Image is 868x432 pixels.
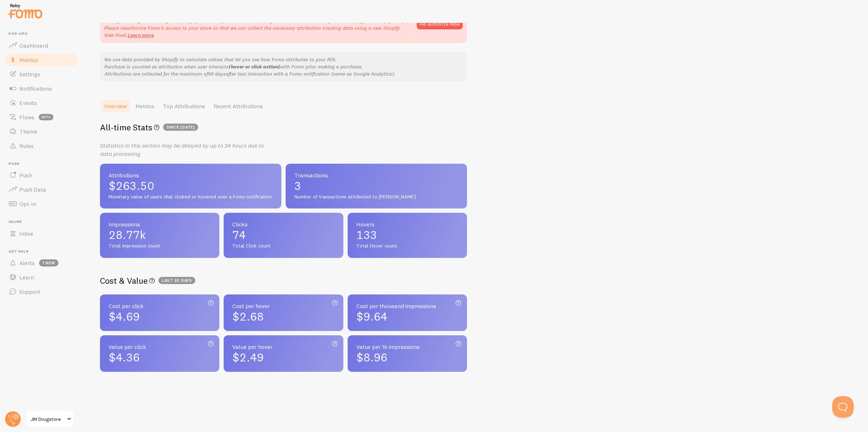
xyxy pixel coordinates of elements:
[4,226,78,241] a: Inline
[232,229,334,241] span: 74
[356,221,458,227] span: Hovers
[19,142,34,149] span: Rules
[417,19,463,29] button: Re-authorize Now
[4,139,78,153] a: Rules
[4,110,78,124] a: Flows beta
[4,38,78,53] a: Dashboard
[232,243,334,249] span: Total Click count
[356,309,387,323] span: $9.64
[100,122,467,133] h2: All-time Stats
[109,180,273,192] span: $263.50
[109,221,211,227] span: Impressions
[19,186,46,193] span: Push Data
[232,344,334,350] span: Value per hover
[232,221,334,227] span: Clicks
[39,114,53,120] span: beta
[4,124,78,139] a: Theme
[209,99,267,113] a: Recent Attributions
[19,99,37,106] span: Events
[832,396,854,418] iframe: Help Scout Beacon - Open
[294,194,458,200] span: Number of transactions attributed to [PERSON_NAME]
[9,32,78,36] span: Pop-ups
[9,220,78,224] span: Inline
[4,81,78,96] a: Notifications
[294,172,458,178] span: Transactions
[356,229,458,241] span: 133
[9,162,78,166] span: Push
[19,128,37,135] span: Theme
[158,99,209,113] a: Top Attributions
[4,53,78,67] a: Metrics
[232,303,334,309] span: Cost per hover
[109,229,211,241] span: 28.77k
[104,17,410,39] p: Shopify has begun removing script tags from thank you and checkout pages and will remove them fro...
[232,350,264,364] span: $2.49
[128,32,154,38] a: Learn more
[4,284,78,299] a: Support
[19,259,35,267] span: Alerts
[4,256,78,270] a: Alerts 1 new
[356,344,458,350] span: Value per 1k impressions
[4,96,78,110] a: Events
[9,249,78,254] span: Get Help
[104,56,463,77] p: We use data provided by Shopify to calculate values that let you see how Fomo attributes to your ...
[19,288,40,295] span: Support
[163,124,198,131] span: since [DATE]
[4,270,78,284] a: Learn
[229,63,280,70] b: (hover or click action)
[4,67,78,81] a: Settings
[158,277,195,284] span: Last 30 days
[356,303,458,309] span: Cost per thousand impressions
[356,350,387,364] span: $8.96
[39,259,58,267] span: 1 new
[4,197,78,211] a: Opt-In
[109,303,211,309] span: Cost per click
[131,99,158,113] a: Metrics
[100,99,131,113] a: Overview
[109,344,211,350] span: Value per click
[100,142,264,157] i: Statistics in this section may be delayed by up to 24 hours due to data processing
[356,243,458,249] span: Total Hover count
[232,309,264,323] span: $2.68
[4,182,78,197] a: Push Data
[19,172,32,179] span: Push
[294,180,458,192] span: 3
[8,2,43,20] img: fomo-relay-logo-orange.svg
[100,275,467,286] h2: Cost & Value
[31,415,65,423] span: JM Drugstore
[19,274,34,281] span: Learn
[208,71,226,77] em: 90 days
[109,309,140,323] span: $4.69
[4,168,78,182] a: Push
[19,56,38,63] span: Metrics
[19,42,48,49] span: Dashboard
[109,350,140,364] span: $4.36
[19,114,34,121] span: Flows
[19,71,40,78] span: Settings
[19,230,33,237] span: Inline
[109,194,273,200] span: Monetary value of users that clicked or hovered over a Fomo notification
[109,243,211,249] span: Total Impression count
[19,200,36,207] span: Opt-In
[19,85,52,92] span: Notifications
[26,411,74,428] a: JM Drugstore
[109,172,273,178] span: Attributions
